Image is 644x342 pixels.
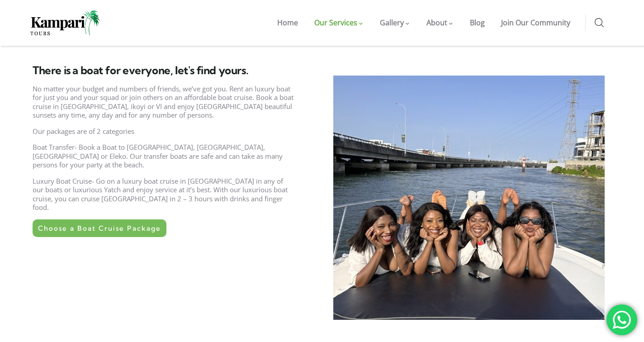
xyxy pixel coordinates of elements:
[38,225,161,232] span: Choose a Boat Cruise Package
[33,127,295,136] p: Our packages are of 2 categories
[501,18,570,28] span: Join Our Community
[606,304,637,335] div: 'Get
[30,10,100,35] img: Home
[33,143,295,170] p: Boat Transfer- Book a Boat to [GEOGRAPHIC_DATA], [GEOGRAPHIC_DATA], [GEOGRAPHIC_DATA] or Eleko. O...
[33,85,295,120] p: No matter your budget and numbers of friends, we’ve got you. Rent an luxury boat for just you and...
[33,177,295,212] p: Luxury Boat Cruise- Go on a luxury boat cruise in [GEOGRAPHIC_DATA] in any of our boats or luxuri...
[277,18,298,28] span: Home
[333,76,605,320] img: Affordable boat cruise
[380,18,404,28] span: Gallery
[426,18,447,28] span: About
[33,219,166,237] a: Choose a Boat Cruise Package
[314,18,357,28] span: Our Services
[470,18,485,28] span: Blog
[33,65,317,76] h3: There is a boat for everyone, let's find yours.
